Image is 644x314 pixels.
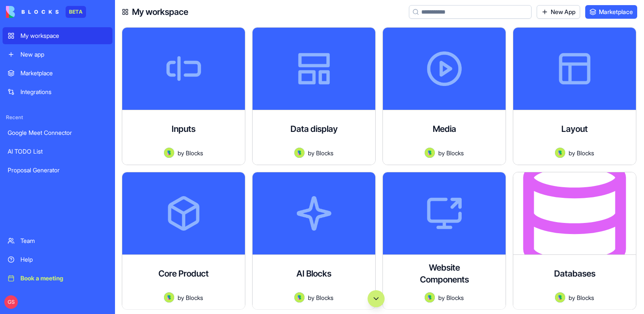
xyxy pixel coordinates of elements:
[122,27,245,165] a: InputsAvatarbyBlocks
[66,6,86,18] div: BETA
[3,46,112,63] a: New app
[3,162,112,179] a: Proposal Generator
[555,148,565,158] img: Avatar
[3,114,112,121] span: Recent
[438,148,445,157] span: by
[425,148,435,158] img: Avatar
[8,128,107,137] div: Google Meet Connector
[513,27,636,165] a: LayoutAvatarbyBlocks
[3,232,112,249] a: Team
[20,274,107,283] div: Book a meeting
[186,148,203,157] span: Blocks
[178,148,184,157] span: by
[252,172,376,310] a: AI BlocksAvatarbyBlocks
[20,255,107,264] div: Help
[433,123,456,135] h4: Media
[308,148,314,157] span: by
[316,148,333,157] span: Blocks
[294,148,305,158] img: Avatar
[20,88,107,96] div: Integrations
[537,5,580,19] a: New App
[3,251,112,268] a: Help
[3,83,112,100] a: Integrations
[446,148,464,157] span: Blocks
[296,268,331,280] h4: AI Blocks
[8,166,107,174] div: Proposal Generator
[172,123,195,135] h4: Inputs
[252,27,376,165] a: Data displayAvatarbyBlocks
[382,172,506,310] a: Website ComponentsAvatarbyBlocks
[554,268,595,280] h4: Databases
[3,65,112,82] a: Marketplace
[513,172,636,310] a: DatabasesAvatarbyBlocks
[20,237,107,245] div: Team
[569,148,575,157] span: by
[20,31,107,40] div: My workspace
[561,123,588,135] h4: Layout
[3,27,112,44] a: My workspace
[3,124,112,141] a: Google Meet Connector
[585,5,637,19] a: Marketplace
[4,295,18,309] span: GS
[410,262,478,285] h4: Website Components
[164,148,174,158] img: Avatar
[577,148,594,157] span: Blocks
[132,6,188,18] h4: My workspace
[6,6,86,18] a: BETA
[382,27,506,165] a: MediaAvatarbyBlocks
[8,147,107,156] div: AI TODO List
[3,270,112,287] a: Book a meeting
[6,6,59,18] img: logo
[3,143,112,160] a: AI TODO List
[20,50,107,59] div: New app
[158,268,209,280] h4: Core Product
[368,290,385,307] button: Scroll to bottom
[290,123,338,135] h4: Data display
[122,172,245,310] a: Core ProductAvatarbyBlocks
[20,69,107,77] div: Marketplace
